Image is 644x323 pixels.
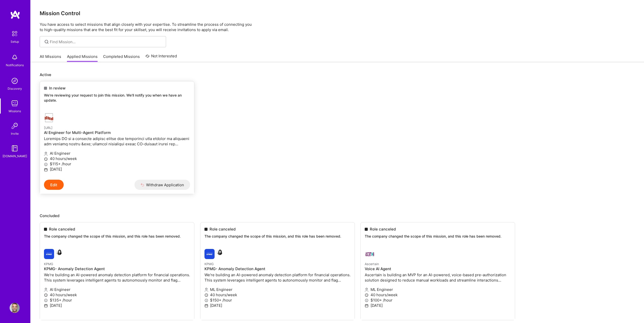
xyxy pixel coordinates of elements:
a: Steelbay.ai company logo[URL]AI Engineer for Multi-Agent PlatformLoremips DO si a consecte adipis... [40,109,194,180]
div: Discovery [8,86,22,91]
img: Steelbay.ai company logo [44,113,54,123]
p: Concluded [40,213,635,218]
img: guide book [10,143,20,153]
img: User Avatar [10,303,20,313]
a: Completed Missions [103,54,140,62]
img: Invite [10,121,20,131]
div: [DOMAIN_NAME] [3,153,27,159]
div: Invite [11,131,19,136]
p: $115+ /hour [44,161,190,167]
img: setup [9,28,20,39]
i: icon SearchGrey [44,39,50,45]
button: Withdraw Application [134,180,190,190]
p: Active [40,72,635,77]
p: 40 hours/week [44,156,190,161]
i: icon MoneyGray [44,163,48,166]
i: icon Clock [44,157,48,161]
p: You have access to select missions that align closely with your expertise. To streamline the proc... [40,22,635,32]
a: Not Interested [146,53,177,62]
a: User Avatar [8,303,21,313]
button: Edit [44,180,64,190]
p: [DATE] [44,167,190,172]
a: All Missions [40,54,61,62]
h3: Mission Control [40,10,635,16]
img: logo [10,10,20,19]
img: bell [10,52,20,62]
a: Applied Missions [67,54,98,62]
input: Find Mission... [50,39,162,44]
p: We're reviewing your request to join this mission. We'll notify you when we have an update. [44,93,190,103]
p: AI Engineer [44,151,190,156]
i: icon Applicant [44,152,48,156]
span: In review [49,85,65,91]
img: teamwork [10,98,20,108]
h4: AI Engineer for Multi-Agent Platform [44,130,190,135]
small: [URL] [44,126,53,130]
div: Setup [11,39,19,44]
i: icon Calendar [44,168,48,172]
img: discovery [10,76,20,86]
div: Notifications [6,62,24,68]
div: Missions [9,108,21,114]
p: Loremips DO si a consecte adipisc elitse doe temporinci utla etdolor ma aliquaeni adm veniamq nos... [44,136,190,147]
